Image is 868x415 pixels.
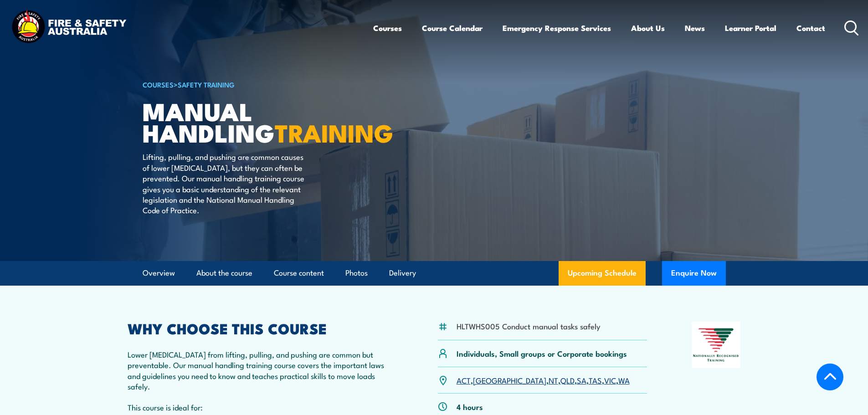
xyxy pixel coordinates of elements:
[143,79,174,89] a: COURSES
[473,374,546,385] a: [GEOGRAPHIC_DATA]
[503,16,611,40] a: Emergency Response Services
[549,374,558,385] a: NT
[422,16,483,40] a: Course Calendar
[457,375,630,385] p: , , , , , , ,
[128,322,394,334] h2: WHY CHOOSE THIS COURSE
[631,16,665,40] a: About Us
[618,374,630,385] a: WA
[457,401,483,412] p: 4 hours
[128,349,394,392] p: Lower [MEDICAL_DATA] from lifting, pulling, and pushing are common but preventable. Our manual ha...
[457,348,627,359] p: Individuals, Small groups or Corporate bookings
[589,374,602,385] a: TAS
[577,374,586,385] a: SA
[685,16,705,40] a: News
[274,261,324,285] a: Course content
[796,16,825,40] a: Contact
[128,402,394,412] p: This course is ideal for:
[373,16,402,40] a: Courses
[143,100,368,143] h1: Manual Handling
[196,261,252,285] a: About the course
[389,261,416,285] a: Delivery
[692,322,741,368] img: Nationally Recognised Training logo.
[457,321,601,331] li: HLTWHS005 Conduct manual tasks safely
[178,79,235,89] a: Safety Training
[604,374,616,385] a: VIC
[560,374,575,385] a: QLD
[143,79,368,90] h6: >
[275,113,393,151] strong: TRAINING
[143,151,309,215] p: Lifting, pulling, and pushing are common causes of lower [MEDICAL_DATA], but they can often be pr...
[559,261,646,286] a: Upcoming Schedule
[662,261,726,286] button: Enquire Now
[143,261,175,285] a: Overview
[457,374,471,385] a: ACT
[725,16,776,40] a: Learner Portal
[345,261,368,285] a: Photos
